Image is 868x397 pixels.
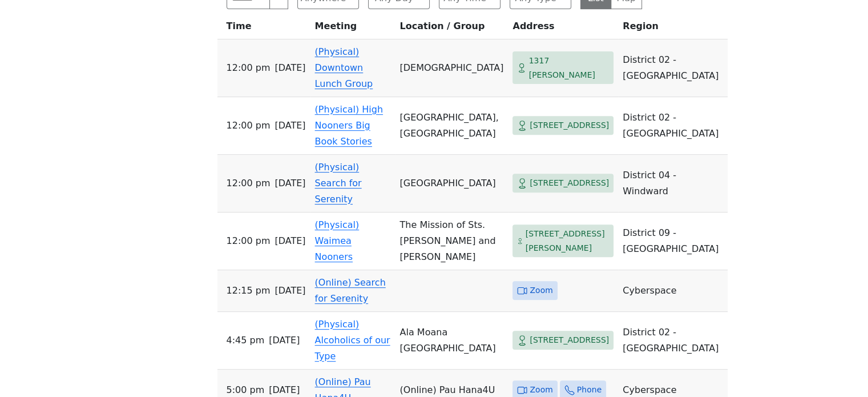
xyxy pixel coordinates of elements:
[618,155,728,212] td: District 04 - Windward
[395,97,508,155] td: [GEOGRAPHIC_DATA], [GEOGRAPHIC_DATA]
[315,219,360,262] a: (Physical) Waimea Nooners
[274,283,305,299] span: [DATE]
[618,270,728,312] td: Cyberspace
[395,39,508,97] td: [DEMOGRAPHIC_DATA]
[217,18,310,39] th: Time
[315,319,390,362] a: (Physical) Alcoholics of our Type
[529,54,609,82] span: 1317 [PERSON_NAME]
[227,332,265,348] span: 4:45 PM
[618,97,728,155] td: District 02 - [GEOGRAPHIC_DATA]
[227,175,271,191] span: 12:00 PM
[530,283,552,298] span: Zoom
[530,333,609,347] span: [STREET_ADDRESS]
[315,162,362,204] a: (Physical) Search for Serenity
[530,118,609,133] span: [STREET_ADDRESS]
[269,332,300,348] span: [DATE]
[395,212,508,270] td: The Mission of Sts. [PERSON_NAME] and [PERSON_NAME]
[526,227,609,255] span: [STREET_ADDRESS][PERSON_NAME]
[310,18,395,39] th: Meeting
[618,212,728,270] td: District 09 - [GEOGRAPHIC_DATA]
[315,277,386,304] a: (Online) Search for Serenity
[618,18,728,39] th: Region
[274,60,305,76] span: [DATE]
[395,18,508,39] th: Location / Group
[395,312,508,370] td: Ala Moana [GEOGRAPHIC_DATA]
[508,18,618,39] th: Address
[274,233,305,249] span: [DATE]
[227,60,271,76] span: 12:00 PM
[577,383,601,397] span: Phone
[618,39,728,97] td: District 02 - [GEOGRAPHIC_DATA]
[227,233,271,249] span: 12:00 PM
[315,46,373,89] a: (Physical) Downtown Lunch Group
[227,118,271,134] span: 12:00 PM
[530,176,609,190] span: [STREET_ADDRESS]
[227,283,271,299] span: 12:15 PM
[530,383,552,397] span: Zoom
[274,175,305,191] span: [DATE]
[274,118,305,134] span: [DATE]
[315,104,383,147] a: (Physical) High Nooners Big Book Stories
[395,155,508,212] td: [GEOGRAPHIC_DATA]
[618,312,728,370] td: District 02 - [GEOGRAPHIC_DATA]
